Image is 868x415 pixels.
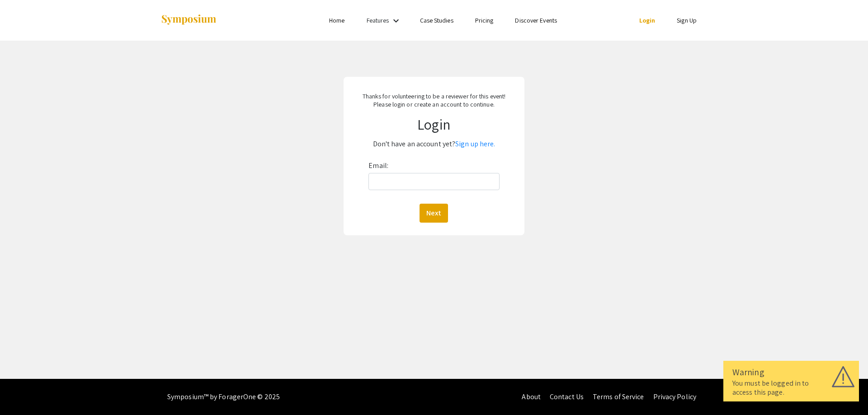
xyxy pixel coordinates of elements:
[455,139,495,149] a: Sign up here.
[522,392,541,401] a: About
[368,159,388,173] label: Email:
[550,392,584,401] a: Contact Us
[593,392,644,401] a: Terms of Service
[732,365,850,379] div: Warning
[160,14,217,26] img: Symposium by ForagerOne
[515,16,557,24] a: Discover Events
[167,379,280,415] div: Symposium™ by ForagerOne © 2025
[653,392,696,401] a: Privacy Policy
[329,16,344,24] a: Home
[367,16,389,24] a: Features
[420,204,448,223] button: Next
[830,374,861,408] iframe: Chat
[420,16,453,24] a: Case Studies
[475,16,494,24] a: Pricing
[732,379,850,397] div: You must be logged in to access this page.
[352,100,516,108] p: Please login or create an account to continue.
[352,137,516,151] p: Don't have an account yet?
[391,15,401,26] mat-icon: Expand Features list
[352,92,516,100] p: Thanks for volunteering to be a reviewer for this event!
[352,116,516,133] h1: Login
[677,16,697,24] a: Sign Up
[639,16,656,24] a: Login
